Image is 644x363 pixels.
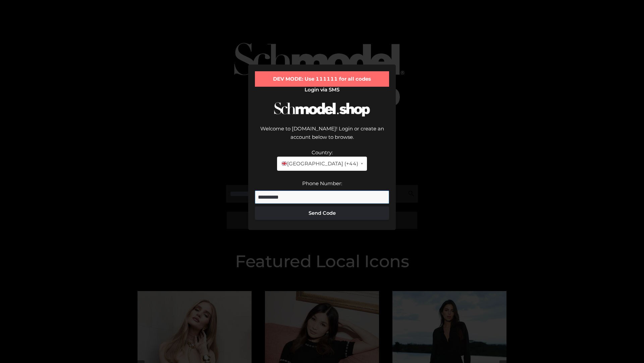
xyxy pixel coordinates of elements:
[272,96,372,123] img: Schmodel Logo
[282,161,287,166] img: 🇬🇧
[255,87,389,93] h2: Login via SMS
[312,149,333,156] label: Country:
[255,71,389,87] div: DEV MODE: Use 111111 for all codes
[302,180,342,187] label: Phone Number:
[255,124,389,148] div: Welcome to [DOMAIN_NAME]! Login or create an account below to browse.
[255,206,389,220] button: Send Code
[281,159,358,168] span: [GEOGRAPHIC_DATA] (+44)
